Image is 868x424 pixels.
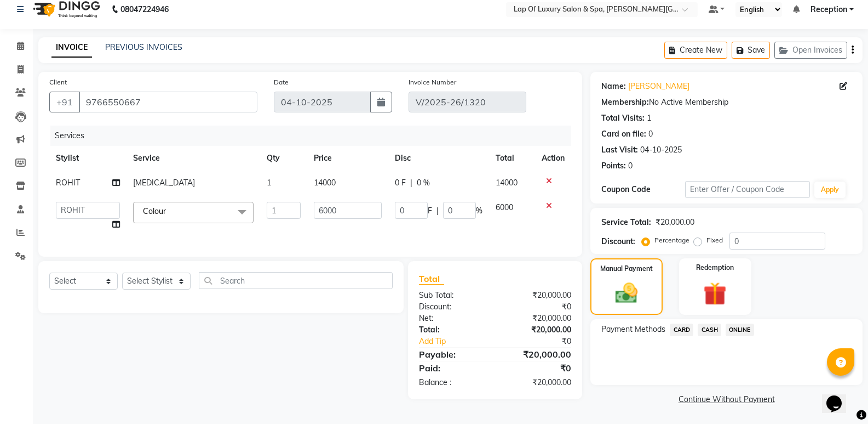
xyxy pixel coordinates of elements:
label: Manual Payment [600,264,653,274]
div: Last Visit: [601,144,638,156]
div: ₹0 [509,336,579,347]
a: Continue Without Payment [593,394,860,405]
div: Total: [411,324,495,336]
div: Net: [411,313,495,324]
span: [MEDICAL_DATA] [133,178,195,188]
span: | [436,205,439,217]
label: Date [274,77,289,87]
button: Save [732,42,770,59]
div: 0 [628,160,633,172]
span: 0 % [417,177,430,189]
span: 6000 [496,202,513,212]
div: Paid: [411,361,495,375]
div: No Active Membership [601,97,852,108]
span: 14000 [314,178,336,188]
span: F [428,205,432,217]
input: Enter Offer / Coupon Code [685,181,810,198]
a: PREVIOUS INVOICES [105,42,182,52]
th: Disc [388,146,489,171]
button: Open Invoices [774,42,847,59]
div: ₹20,000.00 [495,377,579,388]
span: Total [419,273,444,285]
th: Stylist [49,146,127,171]
span: 0 F [395,177,406,189]
th: Price [307,146,388,171]
a: INVOICE [51,38,92,58]
div: Points: [601,160,626,172]
label: Redemption [696,263,734,273]
label: Invoice Number [409,77,456,87]
input: Search by Name/Mobile/Email/Code [79,92,257,112]
div: ₹20,000.00 [495,313,579,324]
div: Total Visits: [601,112,645,124]
button: +91 [49,92,80,112]
div: ₹0 [495,361,579,375]
span: ROHIT [56,178,80,188]
div: ₹20,000.00 [495,324,579,336]
div: Payable: [411,348,495,361]
img: _cash.svg [608,280,645,306]
div: Balance : [411,377,495,388]
span: | [410,177,412,189]
div: Service Total: [601,217,651,228]
img: _gift.svg [696,279,734,308]
th: Qty [260,146,307,171]
button: Create New [664,42,727,59]
a: x [166,206,171,216]
div: ₹20,000.00 [495,290,579,301]
div: ₹0 [495,301,579,313]
label: Fixed [706,235,723,245]
div: Coupon Code [601,184,685,195]
div: Card on file: [601,128,646,140]
th: Service [127,146,260,171]
span: % [476,205,482,217]
th: Total [489,146,535,171]
div: Name: [601,81,626,92]
span: Reception [810,4,847,15]
th: Action [535,146,571,171]
label: Client [49,77,67,87]
div: Discount: [411,301,495,313]
div: ₹20,000.00 [495,348,579,361]
div: Membership: [601,97,649,108]
span: ONLINE [726,324,754,336]
div: 1 [647,112,651,124]
span: CARD [670,324,693,336]
div: Services [50,126,579,146]
span: CASH [698,324,721,336]
div: 04-10-2025 [640,144,682,156]
div: Sub Total: [411,290,495,301]
iframe: chat widget [822,380,857,413]
div: 0 [648,128,653,140]
div: Discount: [601,236,635,247]
label: Percentage [654,235,689,245]
span: 1 [267,178,271,188]
span: Colour [143,206,166,216]
div: ₹20,000.00 [656,217,694,228]
span: 14000 [496,178,518,188]
button: Apply [814,182,846,198]
input: Search [199,272,393,289]
a: [PERSON_NAME] [628,81,689,92]
a: Add Tip [411,336,509,347]
span: Payment Methods [601,324,665,335]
